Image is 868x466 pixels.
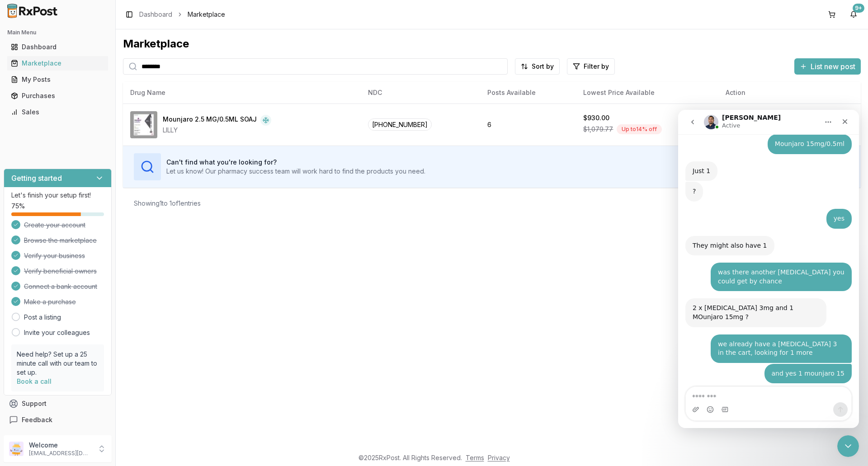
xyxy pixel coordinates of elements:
[24,251,85,260] span: Verify your business
[11,173,62,184] h3: Getting started
[811,61,855,72] span: List new post
[24,328,90,337] a: Invite your colleagues
[17,350,99,377] p: Need help? Set up a 25 minute call with our team to set up.
[846,7,861,22] button: 9+
[166,158,425,167] h3: Can't find what you're looking for?
[11,91,104,100] div: Purchases
[853,4,864,13] div: 9+
[794,58,861,75] button: List new post
[617,124,662,134] div: Up to 14 % off
[9,442,24,456] img: User avatar
[22,415,52,424] span: Feedback
[188,10,225,19] span: Marketplace
[4,56,112,71] button: Marketplace
[24,313,61,322] a: Post a listing
[11,202,25,211] span: 75 %
[130,111,157,138] img: Mounjaro 2.5 MG/0.5ML SOAJ
[123,82,361,104] th: Drug Name
[718,82,861,104] th: Action
[532,62,554,71] span: Sort by
[7,29,108,36] h2: Main Menu
[24,221,85,230] span: Create your account
[29,441,92,450] p: Welcome
[4,40,112,54] button: Dashboard
[163,115,257,126] div: Mounjaro 2.5 MG/0.5ML SOAJ
[11,75,104,84] div: My Posts
[7,88,108,104] a: Purchases
[11,108,104,117] div: Sales
[134,199,201,208] div: Showing 1 to 1 of 1 entries
[515,58,560,75] button: Sort by
[29,450,92,457] p: [EMAIL_ADDRESS][DOMAIN_NAME]
[4,412,112,428] button: Feedback
[7,71,108,88] a: My Posts
[11,42,104,52] div: Dashboard
[794,63,861,72] a: List new post
[576,82,718,104] th: Lowest Price Available
[584,62,609,71] span: Filter by
[7,104,108,120] a: Sales
[24,282,97,291] span: Connect a bank account
[480,104,576,146] td: 6
[4,89,112,103] button: Purchases
[24,236,97,245] span: Browse the marketplace
[24,267,97,276] span: Verify beneficial owners
[480,82,576,104] th: Posts Available
[583,113,609,122] div: $930.00
[11,191,104,200] p: Let's finish your setup first!
[4,395,112,412] button: Support
[567,58,615,75] button: Filter by
[583,125,613,134] span: $1,079.77
[139,10,225,19] nav: breadcrumb
[4,4,61,18] img: RxPost Logo
[837,435,859,457] iframe: Intercom live chat
[139,10,172,19] a: Dashboard
[123,37,861,51] div: Marketplace
[368,118,432,131] span: [PHONE_NUMBER]
[11,59,104,68] div: Marketplace
[17,377,52,385] a: Book a call
[163,126,271,135] div: LILLY
[678,110,859,428] iframe: Intercom live chat
[166,167,425,176] p: Let us know! Our pharmacy success team will work hard to find the products you need.
[24,297,76,306] span: Make a purchase
[488,454,510,461] a: Privacy
[4,105,112,119] button: Sales
[4,72,112,87] button: My Posts
[7,39,108,55] a: Dashboard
